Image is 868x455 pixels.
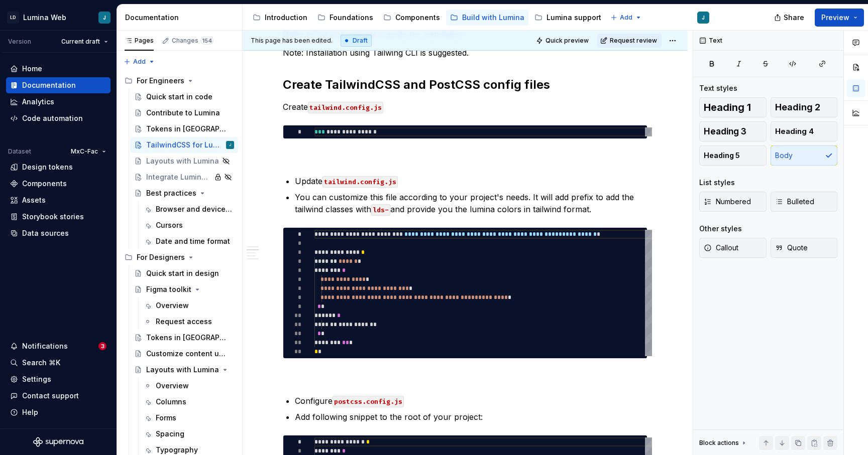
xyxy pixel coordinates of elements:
button: Notifications3 [6,338,111,354]
span: Heading 1 [704,102,751,112]
span: Request review [610,37,657,45]
button: Current draft [57,35,113,49]
span: Quote [775,243,808,253]
a: Overview [140,297,238,314]
div: Code automation [22,113,83,123]
div: Page tree [249,8,605,28]
span: Heading 5 [704,150,740,161]
a: Overview [140,378,238,394]
button: Heading 3 [699,121,767,141]
div: Changes [172,37,213,45]
div: Overview [156,381,189,391]
p: Configure [295,395,647,407]
div: Home [22,64,42,74]
p: Add following snippet to the root of your project: [295,411,647,423]
code: tailwind.config.js [308,102,383,113]
button: Quick preview [533,34,593,48]
span: Callout [704,243,738,253]
button: Share [769,9,811,27]
a: Components [6,176,111,192]
button: MxC-Fac [66,144,111,159]
a: Build with Lumina [446,10,528,26]
div: J [229,140,231,150]
div: Text styles [699,83,737,93]
div: Documentation [125,13,238,23]
div: Build with Lumina [462,13,524,23]
a: Assets [6,192,111,208]
a: Best practices [130,185,238,201]
div: Columns [156,397,186,407]
a: Settings [6,371,111,387]
div: Data sources [22,228,69,238]
div: Forms [156,413,176,423]
span: Share [784,13,804,23]
div: Layouts with Lumina [146,156,219,166]
a: Layouts with Lumina [130,362,238,378]
button: Heading 4 [771,121,838,141]
div: Documentation [22,80,76,90]
span: 3 [98,342,106,350]
button: Heading 5 [699,145,767,166]
p: Update [295,175,647,187]
div: Lumina support [547,13,601,23]
div: Help [22,407,38,417]
div: TailwindCSS for Lumina [146,140,224,150]
div: Request access [156,317,212,327]
div: Block actions [699,436,748,450]
div: Version [8,38,31,46]
div: Lumina Web [23,13,66,23]
button: Quote [771,238,838,258]
span: Quick preview [546,37,589,45]
a: Date and time format [140,233,238,249]
span: Bulleted [775,197,814,207]
div: Quick start in design [146,268,219,278]
span: Add [133,58,146,66]
a: Columns [140,394,238,410]
a: Request access [140,314,238,330]
button: Numbered [699,192,767,212]
svg: Supernova Logo [33,437,83,447]
div: Settings [22,374,51,384]
span: 154 [200,37,213,45]
div: J [103,14,106,22]
a: Browser and device support [140,201,238,217]
div: Best practices [146,188,196,198]
a: Introduction [249,10,311,26]
div: List styles [699,178,735,188]
a: TailwindCSS for LuminaJ [130,137,238,153]
p: Create [283,101,647,113]
a: Forms [140,410,238,426]
button: Search ⌘K [6,355,111,371]
span: Current draft [61,38,100,46]
div: Tokens in [GEOGRAPHIC_DATA] [146,333,229,343]
div: Typography [156,445,198,455]
div: Tokens in [GEOGRAPHIC_DATA] [146,124,229,134]
div: Customize content using slot [146,349,229,359]
a: Integrate Lumina in apps [130,169,238,185]
a: Quick start in code [130,89,238,105]
div: Components [395,13,440,23]
code: lds- [371,204,390,216]
div: Design tokens [22,162,73,172]
a: Figma toolkit [130,281,238,297]
button: Contact support [6,388,111,404]
a: Layouts with Lumina [130,153,238,169]
div: For Designers [137,252,185,262]
span: Numbered [704,197,751,207]
button: Heading 1 [699,97,767,117]
div: Assets [22,195,46,205]
div: Layouts with Lumina [146,365,219,375]
div: Browser and device support [156,204,232,214]
a: Customize content using slot [130,346,238,362]
span: Add [620,14,632,22]
button: Bulleted [771,192,838,212]
div: Overview [156,300,189,311]
p: You can customize this file according to your project's needs. It will add prefix to add the tail... [295,191,647,215]
a: Documentation [6,77,111,93]
div: Contribute to Lumina [146,108,220,118]
a: Analytics [6,94,111,110]
a: Tokens in [GEOGRAPHIC_DATA] [130,121,238,137]
span: Preview [821,13,849,23]
div: Analytics [22,97,54,107]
